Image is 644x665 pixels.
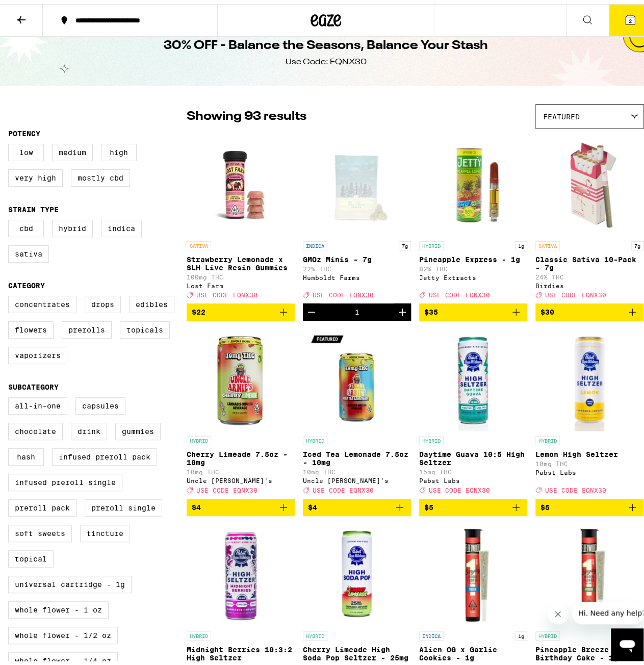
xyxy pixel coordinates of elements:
[192,304,205,312] span: $22
[8,343,67,360] label: Vaporizers
[419,627,444,636] p: INDICA
[631,237,643,246] p: 7g
[422,520,524,622] img: Fleetwood - Alien OG x Garlic Cookies - 1g
[419,446,527,463] p: Daytime Guava 10:5 High Seltzer
[419,325,527,494] a: Open page for Daytime Guava 10:5 High Seltzer from Pabst Labs
[306,520,408,622] img: Pabst Labs - Cherry Limeade High Soda Pop Seltzer - 25mg
[8,277,45,286] legend: Category
[419,432,444,441] p: HYBRID
[8,379,59,387] legend: Subcategory
[540,499,550,507] span: $5
[6,7,73,15] span: Hi. Need any help?
[611,624,643,657] iframe: Button to launch messaging window
[535,456,643,463] p: 10mg THC
[187,446,295,463] p: Cherry Limeade 7.5oz - 10mg
[515,627,527,636] p: 1g
[303,299,320,317] button: Decrement
[572,598,643,620] iframe: Message from company
[422,130,524,232] img: Jetty Extracts - Pineapple Express - 1g
[62,317,112,335] label: Prerolls
[535,446,643,454] p: Lemon High Seltzer
[8,165,63,183] label: Very High
[303,237,327,246] p: INDICA
[429,288,490,294] span: USE CODE EQNX30
[545,288,606,294] span: USE CODE EQNX30
[52,216,93,233] label: Hybrid
[308,499,317,507] span: $4
[424,304,438,312] span: $35
[543,109,580,117] span: Featured
[8,292,76,309] label: Concentrates
[187,104,306,121] p: Showing 93 results
[535,432,560,441] p: HYBRID
[187,270,295,276] p: 100mg THC
[313,288,374,294] span: USE CODE EQNX30
[85,292,121,309] label: Drops
[190,325,292,427] img: Uncle Arnie's - Cherry Limeade 7.5oz - 10mg
[394,299,411,317] button: Increment
[75,393,125,411] label: Capsules
[303,130,411,299] a: Open page for GMOz Minis - 7g from Humboldt Farms
[303,465,411,471] p: 10mg THC
[190,520,292,622] img: Pabst Labs - Midnight Berries 10:3:2 High Seltzer
[286,53,367,64] div: Use Code: EQNX30
[8,495,76,513] label: Preroll Pack
[80,521,130,538] label: Tincture
[303,432,327,441] p: HYBRID
[535,627,560,636] p: HYBRID
[535,278,643,285] div: Birdies
[538,520,640,622] img: Fleetwood - Pineapple Breeze x Birthday Cake - 1g
[535,251,643,268] p: Classic Sativa 10-Pack - 7g
[8,216,44,233] label: CBD
[8,521,72,538] label: Soft Sweets
[540,304,554,312] span: $30
[303,262,411,268] p: 22% THC
[8,546,54,564] label: Topical
[515,237,527,246] p: 1g
[187,130,295,299] a: Open page for Strawberry Lemonade x SLH Live Resin Gummies from Lost Farm
[355,304,359,312] div: 1
[303,325,411,494] a: Open page for Iced Tea Lemonade 7.5oz - 10mg from Uncle Arnie's
[538,130,640,232] img: Birdies - Classic Sativa 10-Pack - 7g
[8,419,63,436] label: Chocolate
[303,446,411,463] p: Iced Tea Lemonade 7.5oz - 10mg
[535,495,643,512] button: Add to bag
[313,483,374,490] span: USE CODE EQNX30
[187,278,295,285] div: Lost Farm
[115,419,161,436] label: Gummies
[419,237,444,246] p: HYBRID
[419,299,527,317] button: Add to bag
[535,299,643,317] button: Add to bag
[303,251,411,260] p: GMOz Minis - 7g
[545,483,606,490] span: USE CODE EQNX30
[419,251,527,260] p: Pineapple Express - 1g
[538,325,640,427] img: Pabst Labs - Lemon High Seltzer
[548,600,568,620] iframe: Close message
[419,495,527,512] button: Add to bag
[187,642,295,658] p: Midnight Berries 10:3:2 High Seltzer
[71,165,130,183] label: Mostly CBD
[8,623,118,640] label: Whole Flower - 1/2 oz
[535,325,643,494] a: Open page for Lemon High Seltzer from Pabst Labs
[85,495,162,513] label: Preroll Single
[535,237,560,246] p: SATIVA
[187,299,295,317] button: Add to bag
[535,270,643,276] p: 24% THC
[422,325,524,427] img: Pabst Labs - Daytime Guava 10:5 High Seltzer
[303,642,411,658] p: Cherry Limeade High Soda Pop Seltzer - 25mg
[419,270,527,277] div: Jetty Extracts
[306,325,408,427] img: Uncle Arnie's - Iced Tea Lemonade 7.5oz - 10mg
[71,419,107,436] label: Drink
[8,393,67,411] label: All-In-One
[419,465,527,471] p: 15mg THC
[187,432,211,441] p: HYBRID
[429,483,490,490] span: USE CODE EQNX30
[8,597,109,615] label: Whole Flower - 1 oz
[187,325,295,494] a: Open page for Cherry Limeade 7.5oz - 10mg from Uncle Arnie's
[192,499,201,507] span: $4
[101,140,137,157] label: High
[424,499,433,507] span: $5
[8,201,59,210] legend: Strain Type
[8,140,44,157] label: Low
[8,444,44,462] label: Hash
